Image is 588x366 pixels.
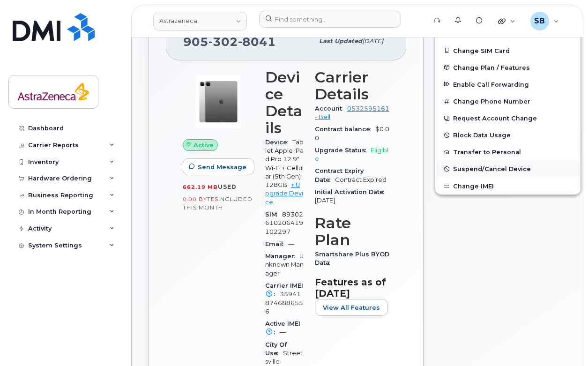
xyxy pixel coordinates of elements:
span: City Of Use [265,341,287,357]
span: 0.00 Bytes [183,196,218,202]
span: — [288,240,294,247]
span: [DATE] [315,197,335,204]
span: 662.19 MB [183,184,218,190]
span: Enable Call Forwarding [453,81,529,88]
span: View All Features [323,303,380,312]
button: Enable Call Forwarding [435,76,581,93]
span: Device [265,139,292,146]
button: Block Data Usage [435,127,581,143]
span: Smartshare Plus BYOD Data [315,251,389,266]
span: SIM [265,211,282,218]
img: image20231002-3703462-1oiag88.jpeg [190,74,246,130]
span: — [280,329,286,336]
span: Contract balance [315,126,375,133]
button: Change Plan / Features [435,59,581,76]
button: Change SIM Card [435,42,581,59]
span: [DATE] [362,37,383,45]
span: Contract Expired [335,176,387,183]
span: SB [534,15,545,27]
span: Last updated [319,37,362,45]
h3: Carrier Details [315,69,389,103]
span: Active IMEI [265,320,300,336]
span: used [218,183,237,190]
span: Carrier IMEI [265,282,303,298]
span: 905 [183,35,276,49]
h3: Device Details [265,69,304,136]
button: Change Phone Number [435,93,581,110]
span: 8041 [238,35,276,49]
a: Astrazeneca [153,12,247,30]
button: Change IMEI [435,178,581,194]
span: 359418746886556 [265,291,303,315]
h3: Features as of [DATE] [315,276,389,299]
span: Unknown Manager [265,253,304,277]
input: Find something... [259,11,401,28]
div: Quicklinks [491,12,522,30]
span: 302 [208,35,238,49]
button: Send Message [183,158,254,175]
button: Request Account Change [435,110,581,127]
span: Initial Activation Date [315,188,389,195]
span: Add Roaming Package [443,30,528,38]
button: View All Features [315,299,388,316]
span: Email [265,240,288,247]
button: Transfer to Personal [435,143,581,160]
span: Account [315,105,347,112]
span: Active [194,141,214,149]
span: included this month [183,195,253,211]
span: Send Message [198,163,246,172]
a: + Upgrade Device [265,181,303,206]
button: Suspend/Cancel Device [435,160,581,177]
span: Upgrade Status [315,147,371,154]
div: Sugam Bhandari [524,12,566,30]
span: $0.00 [315,126,389,141]
a: 0532595161 - Bell [315,105,389,120]
span: Suspend/Cancel Device [453,165,531,172]
span: Streetsville [265,350,303,365]
span: Manager [265,253,299,260]
span: Change Plan / Features [453,64,530,71]
h3: Rate Plan [315,215,389,248]
span: Contract Expiry Date [315,167,364,183]
span: 89302610206419102297 [265,211,303,235]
